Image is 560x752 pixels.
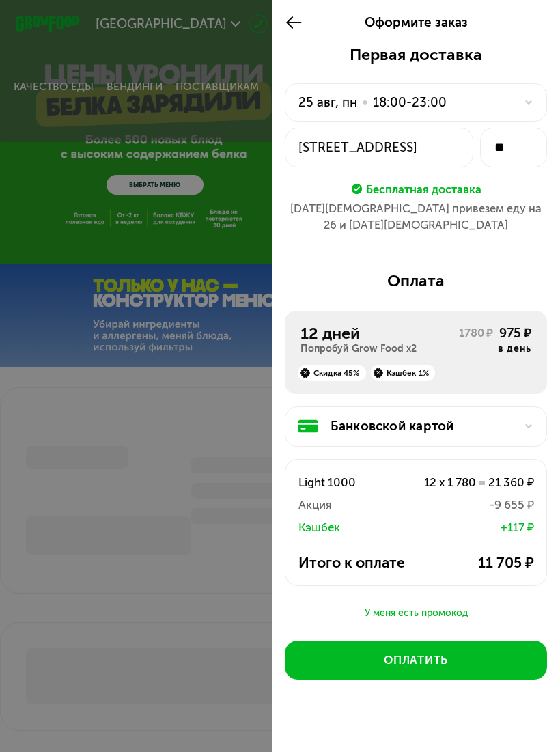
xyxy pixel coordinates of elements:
[285,128,473,167] button: [STREET_ADDRESS]
[393,473,534,492] div: 12 x 1 780 = 21 360 ₽
[498,343,531,356] div: в день
[298,93,357,112] div: 25 авг, пн
[384,652,448,668] div: Оплатить
[298,473,393,492] div: Light 1000
[285,45,547,64] div: Первая доставка
[298,365,366,380] div: Скидка 45%
[298,518,393,537] div: Кэшбек
[393,518,534,537] div: +117 ₽
[300,343,459,356] div: Попробуй Grow Food x2
[331,417,515,436] div: Банковской картой
[298,495,393,514] div: Акция
[366,180,481,198] div: Бесплатная доставка
[298,138,460,157] div: [STREET_ADDRESS]
[371,365,436,380] div: Кэшбек 1%
[298,553,428,572] div: Итого к оплате
[285,605,547,622] button: У меня есть промокод
[459,325,493,356] div: 1780 ₽
[285,641,547,679] button: Оплатить
[362,93,368,112] div: •
[285,201,547,233] div: [DATE][DEMOGRAPHIC_DATA] привезем еду на 26 и [DATE][DEMOGRAPHIC_DATA]
[285,271,547,290] div: Оплата
[373,93,447,112] div: 18:00-23:00
[428,553,533,572] div: 11 705 ₽
[365,14,468,30] span: Оформите заказ
[393,495,534,514] div: -9 655 ₽
[498,324,531,343] div: 975 ₽
[300,324,459,343] div: 12 дней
